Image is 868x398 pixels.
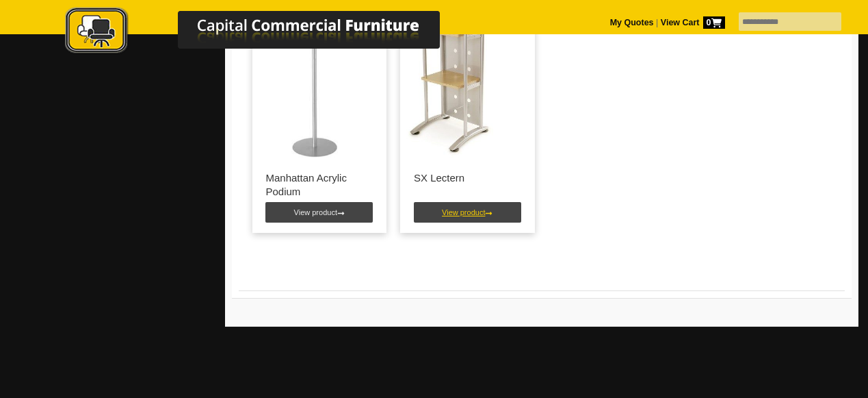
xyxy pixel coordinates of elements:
a: View product [265,202,373,223]
img: Capital Commercial Furniture Logo [27,7,506,57]
strong: View Cart [661,18,725,27]
a: View Cart0 [658,18,724,27]
a: My Quotes [610,18,654,27]
a: View product [414,202,521,223]
p: SX Lectern [414,171,521,185]
p: Manhattan Acrylic Podium [266,171,373,199]
a: Capital Commercial Furniture Logo [27,7,506,61]
span: 0 [703,16,725,29]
